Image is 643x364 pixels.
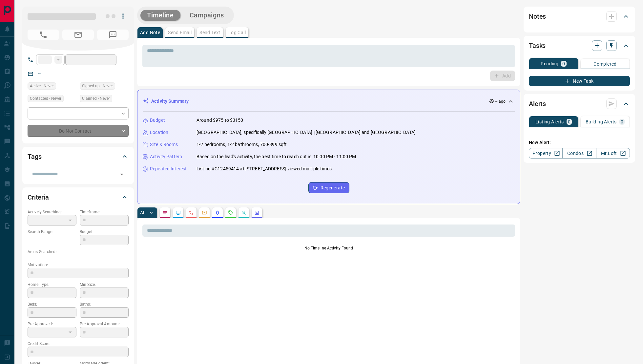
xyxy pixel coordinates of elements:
p: Credit Score: [28,341,129,347]
h2: Criteria [28,192,49,203]
button: Regenerate [308,182,349,193]
a: Condos [562,148,596,159]
p: -- - -- [28,235,76,246]
svg: Lead Browsing Activity [176,210,181,215]
h2: Tasks [529,40,546,51]
div: Alerts [529,96,630,112]
span: Contacted - Never [30,95,61,102]
p: Actively Searching: [28,209,76,215]
p: 0 [621,119,623,124]
div: Do Not Contact [28,125,129,137]
span: Claimed - Never [82,95,110,102]
h2: Alerts [529,98,546,109]
svg: Emails [202,210,207,215]
a: Property [529,148,563,159]
p: Around $975 to $3150 [197,117,243,124]
a: Mr.Loft [596,148,630,159]
p: Pre-Approval Amount: [80,321,129,327]
p: Min Size: [80,282,129,288]
p: Activity Pattern [150,153,182,160]
div: Tasks [529,38,630,54]
p: New Alert: [529,139,630,146]
p: [GEOGRAPHIC_DATA], specifically [GEOGRAPHIC_DATA] | [GEOGRAPHIC_DATA] and [GEOGRAPHIC_DATA] [197,129,416,136]
span: Signed up - Never [82,83,113,89]
button: Campaigns [183,10,231,21]
p: Beds: [28,301,76,307]
span: No Number [97,30,129,40]
p: Budget: [80,229,129,235]
p: Pending [541,61,558,66]
svg: Opportunities [241,210,246,215]
div: Notes [529,9,630,24]
p: Activity Summary [151,98,189,105]
p: Location [150,129,168,136]
span: No Number [28,30,59,40]
span: No Email [62,30,94,40]
p: All [140,210,145,215]
p: Pre-Approved: [28,321,76,327]
svg: Requests [228,210,233,215]
p: Add Note [140,30,160,35]
button: Open [117,170,126,179]
div: Activity Summary-- ago [143,95,515,107]
p: Home Type: [28,282,76,288]
svg: Notes [162,210,168,215]
p: Budget [150,117,165,124]
div: Tags [28,149,129,164]
p: Timeframe: [80,209,129,215]
span: Active - Never [30,83,54,89]
p: Search Range: [28,229,76,235]
p: Listing #C12459414 at [STREET_ADDRESS] viewed multiple times [197,165,332,172]
p: Building Alerts [586,119,617,124]
svg: Agent Actions [254,210,259,215]
p: Areas Searched: [28,249,129,255]
svg: Listing Alerts [215,210,220,215]
p: Baths: [80,301,129,307]
p: 0 [562,61,565,66]
button: New Task [529,76,630,86]
p: Motivation: [28,262,129,268]
h2: Tags [28,151,41,162]
p: No Timeline Activity Found [142,245,515,251]
p: Size & Rooms [150,141,178,148]
p: Completed [593,62,617,66]
p: Repeated Interest [150,165,187,172]
p: 1-2 bedrooms, 1-2 bathrooms, 700-899 sqft [197,141,287,148]
p: 0 [568,119,570,124]
h2: Notes [529,11,546,22]
p: Based on the lead's activity, the best time to reach out is: 10:00 PM - 11:00 PM [197,153,356,160]
p: Listing Alerts [535,119,564,124]
a: -- [38,71,41,76]
svg: Calls [189,210,194,215]
div: Criteria [28,189,129,205]
button: Timeline [140,10,180,21]
p: -- ago [495,98,506,104]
